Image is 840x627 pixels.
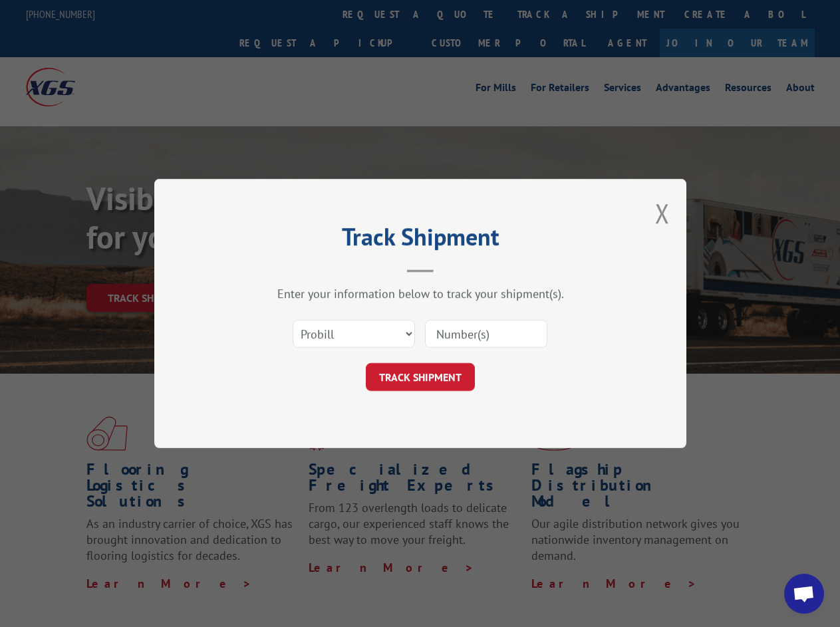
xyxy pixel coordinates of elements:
div: Enter your information below to track your shipment(s). [221,286,620,301]
a: Open chat [784,574,824,614]
button: TRACK SHIPMENT [366,363,475,391]
input: Number(s) [425,320,547,348]
h2: Track Shipment [221,227,620,253]
button: Close modal [655,195,670,231]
